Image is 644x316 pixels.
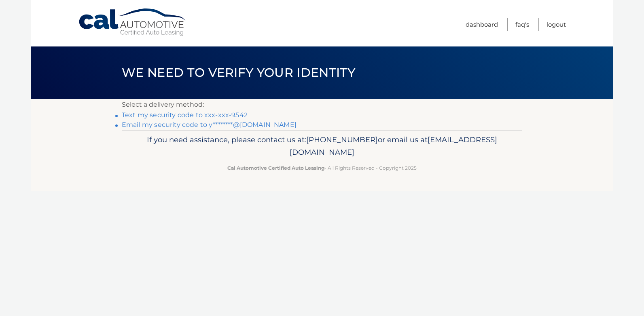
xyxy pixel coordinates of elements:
span: [PHONE_NUMBER] [306,135,378,144]
a: Cal Automotive [78,8,187,37]
a: Logout [547,18,566,31]
p: If you need assistance, please contact us at: or email us at [127,133,517,159]
a: Text my security code to xxx-xxx-9542 [122,111,248,119]
span: We need to verify your identity [122,65,355,80]
a: FAQ's [515,18,529,31]
a: Dashboard [466,18,498,31]
a: Email my security code to y********@[DOMAIN_NAME] [122,121,297,129]
p: - All Rights Reserved - Copyright 2025 [127,164,517,172]
strong: Cal Automotive Certified Auto Leasing [227,165,324,171]
p: Select a delivery method: [122,99,522,110]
